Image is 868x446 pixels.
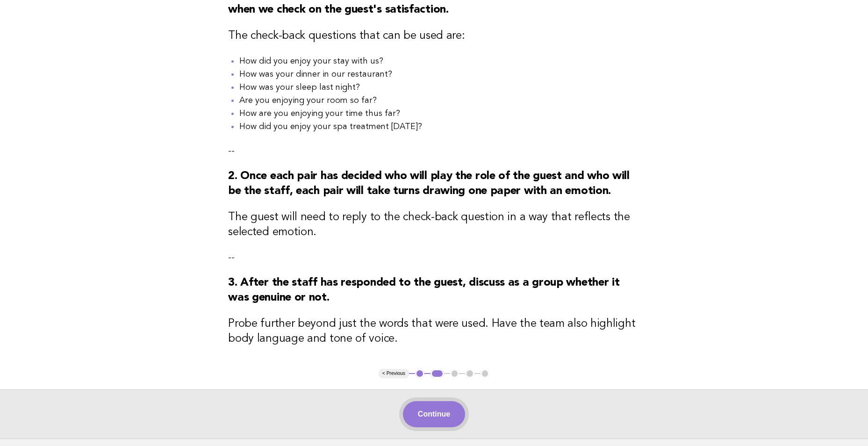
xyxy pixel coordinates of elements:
[239,120,640,133] li: How did you enjoy your spa treatment [DATE]?
[228,251,640,264] p: --
[228,29,640,43] h3: The check-back questions that can be used are:
[239,107,640,120] li: How are you enjoying your time thus far?
[239,68,640,81] li: How was your dinner in our restaurant?
[228,277,619,303] strong: 3. After the staff has responded to the guest, discuss as a group whether it was genuine or not.
[403,401,465,427] button: Continue
[430,369,444,378] button: 2
[228,210,640,240] h3: The guest will need to reply to the check-back question in a way that reflects the selected emotion.
[228,171,630,197] strong: 2. Once each pair has decided who will play the role of the guest and who will be the staff, each...
[379,369,409,378] button: < Previous
[239,81,640,94] li: How was your sleep last night?
[239,94,640,107] li: Are you enjoying your room so far?
[415,369,424,378] button: 1
[228,317,640,346] h3: Probe further beyond just the words that were used. Have the team also highlight body language an...
[239,55,640,68] li: How did you enjoy your stay with us?
[228,144,640,158] p: --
